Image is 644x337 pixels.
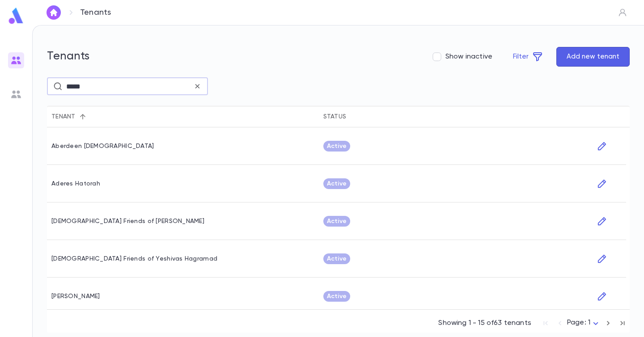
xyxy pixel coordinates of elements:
[503,47,553,67] button: Filter
[438,319,531,328] p: Showing 1 - 15 of 63 tenants
[51,293,100,300] div: Ateres Avigail
[323,143,351,150] span: Active
[11,55,21,66] img: users_gradient.817b64062b48db29b58f0b5e96d8b67b.svg
[323,293,351,300] span: Active
[346,110,360,124] button: Sort
[51,180,100,187] div: Aderes Hatorah
[323,255,351,262] span: Active
[11,89,21,100] img: users_grey.add6a7b1bacd1fe57131ad36919bb8de.svg
[567,319,590,326] span: Page: 1
[51,143,154,150] div: Aberdeen Torah
[47,106,319,127] div: Tenant
[319,106,591,127] div: Status
[323,180,351,187] span: Active
[51,255,217,262] div: American Friends of Yeshivas Hagramad
[76,110,90,124] button: Sort
[445,52,492,61] span: Show inactive
[80,8,111,17] p: Tenants
[323,218,351,225] span: Active
[51,106,76,127] div: Tenant
[323,106,347,127] div: Status
[567,316,601,330] div: Page: 1
[7,7,25,25] img: logo
[47,50,90,63] h5: Tenants
[51,218,204,225] div: American Friends of Daas Aharon
[556,47,630,67] button: Add new tenant
[48,9,59,16] img: home_white.a664292cf8c1dea59945f0da9f25487c.svg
